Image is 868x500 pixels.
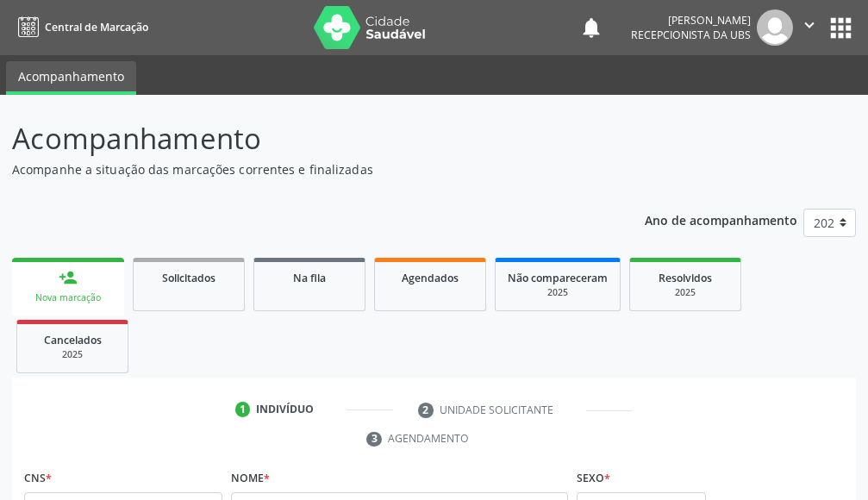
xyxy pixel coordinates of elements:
[44,333,102,347] span: Cancelados
[256,402,314,417] div: Indivíduo
[45,20,148,34] span: Central de Marcação
[162,271,215,285] span: Solicitados
[757,9,793,46] img: img
[800,16,819,34] i: 
[293,271,326,285] span: Na fila
[577,466,610,492] label: Sexo
[59,268,78,287] div: person_add
[631,28,751,42] span: Recepcionista da UBS
[793,9,826,46] button: 
[24,291,112,304] div: Nova marcação
[642,286,728,299] div: 2025
[6,61,136,95] a: Acompanhamento
[402,271,459,285] span: Agendados
[12,13,148,41] a: Central de Marcação
[29,348,116,361] div: 2025
[645,209,797,230] p: Ano de acompanhamento
[579,16,603,40] button: notifications
[508,271,608,285] span: Não compareceram
[659,271,712,285] span: Resolvidos
[231,466,270,492] label: Nome
[631,13,751,28] div: [PERSON_NAME]
[826,13,856,43] button: apps
[12,160,603,178] p: Acompanhe a situação das marcações correntes e finalizadas
[235,402,251,417] div: 1
[508,286,608,299] div: 2025
[12,117,603,160] p: Acompanhamento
